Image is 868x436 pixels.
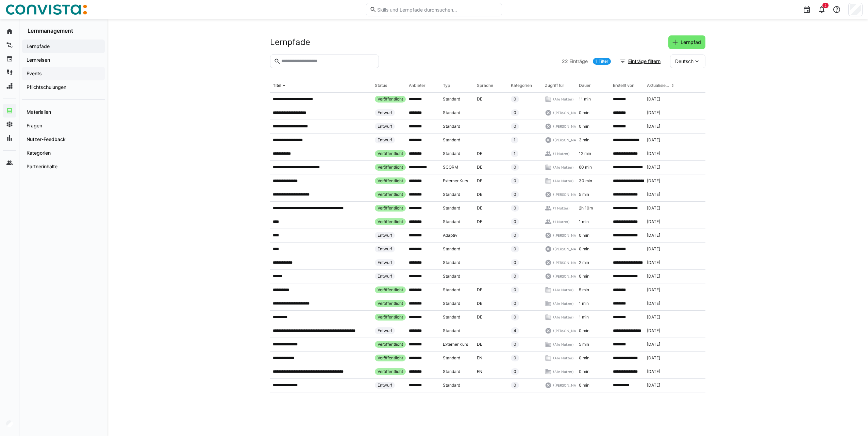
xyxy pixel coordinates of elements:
span: Standard [443,274,460,279]
span: Standard [443,205,460,211]
span: DE [477,96,482,102]
span: [DATE] [647,314,660,320]
span: [DATE] [647,165,660,170]
button: Einträge filtern [616,54,665,68]
div: Erstellt von [613,83,634,88]
span: DE [477,287,482,293]
span: DE [477,205,482,211]
div: Aktualisiert am [647,83,670,88]
span: Einträge filtern [627,58,662,65]
span: ([PERSON_NAME]) [553,110,584,115]
span: 1 min [579,314,589,320]
span: Standard [443,301,460,306]
h2: Lernpfade [270,37,310,47]
span: DE [477,219,482,224]
span: 0 [514,124,516,129]
span: ([PERSON_NAME]) [553,247,584,251]
span: Standard [443,137,460,143]
span: DE [477,314,482,320]
span: Veröffentlicht [378,151,403,156]
span: 0 [514,342,516,347]
span: Einträge [569,58,588,65]
span: 0 [514,369,516,374]
span: Veröffentlicht [378,355,403,361]
span: Veröffentlicht [378,287,403,293]
span: 0 [514,314,516,320]
span: [DATE] [647,355,660,361]
span: (Alle Nutzer) [553,178,574,183]
span: ([PERSON_NAME]) [553,192,584,197]
span: Lernpfad [680,39,702,46]
div: Sprache [477,83,493,88]
span: 1 min [579,219,589,224]
span: 0 [514,192,516,197]
span: [DATE] [647,110,660,115]
span: 0 min [579,274,589,279]
span: 1 [514,137,516,143]
span: [DATE] [647,96,660,102]
span: 1 [514,151,516,156]
span: Entwurf [378,246,392,252]
span: ([PERSON_NAME]) [553,233,584,238]
span: Standard [443,192,460,197]
span: 3 min [579,137,589,143]
span: [DATE] [647,192,660,197]
span: DE [477,342,482,347]
span: Standard [443,369,460,374]
span: Standard [443,151,460,156]
span: [DATE] [647,287,660,293]
span: [DATE] [647,246,660,252]
span: Entwurf [378,328,392,333]
span: 0 min [579,233,589,238]
span: 1 min [579,301,589,306]
span: [DATE] [647,151,660,156]
span: Veröffentlicht [378,178,403,184]
span: Veröffentlicht [378,96,403,102]
span: 60 min [579,165,592,170]
span: [DATE] [647,328,660,333]
span: DE [477,178,482,184]
span: (1 Nutzer) [553,219,570,224]
div: Kategorien [511,83,532,88]
span: 0 min [579,110,589,115]
span: 5 min [579,342,589,347]
span: Standard [443,124,460,129]
span: Standard [443,355,460,361]
span: 30 min [579,178,592,184]
span: 0 [514,96,516,102]
span: 22 [562,58,568,65]
span: [DATE] [647,124,660,129]
span: [DATE] [647,383,660,388]
span: [DATE] [647,205,660,211]
span: Veröffentlicht [378,342,403,347]
span: ([PERSON_NAME]) [553,138,584,142]
span: 11 min [579,96,591,102]
span: [DATE] [647,137,660,143]
span: 0 min [579,369,589,374]
span: ([PERSON_NAME]) [553,328,584,333]
span: 0 [514,178,516,184]
span: Externer Kurs [443,178,468,184]
span: 0 [514,233,516,238]
span: 0 [514,383,516,388]
span: (Alle Nutzer) [553,301,574,306]
span: DE [477,151,482,156]
span: [DATE] [647,233,660,238]
span: Entwurf [378,383,392,388]
span: SCORM [443,165,458,170]
span: Veröffentlicht [378,165,403,170]
span: Veröffentlicht [378,314,403,320]
div: Status [375,83,387,88]
span: 5 min [579,192,589,197]
span: Entwurf [378,260,392,265]
div: Titel [273,83,281,88]
span: Standard [443,328,460,333]
span: (1 Nutzer) [553,151,570,156]
span: EN [477,369,482,374]
span: 0 min [579,355,589,361]
span: 2 [824,3,827,7]
span: Standard [443,246,460,252]
span: 0 [514,110,516,115]
span: 0 [514,274,516,279]
span: (Alle Nutzer) [553,287,574,292]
